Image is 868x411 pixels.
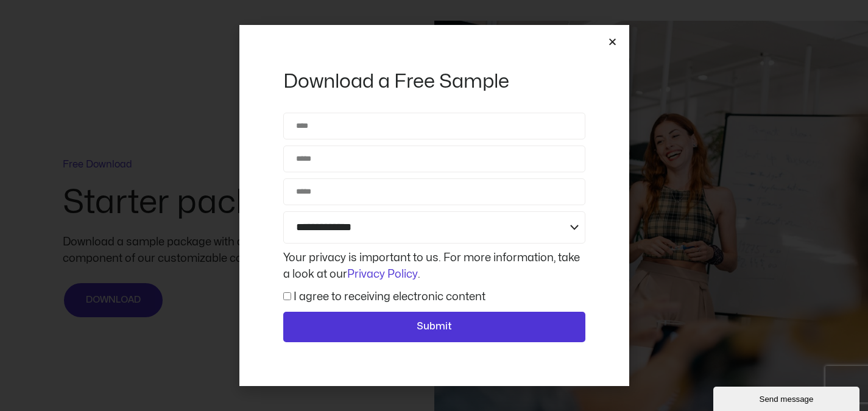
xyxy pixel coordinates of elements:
div: Your privacy is important to us. For more information, take a look at our . [280,250,588,283]
label: I agree to receiving electronic content [294,292,485,302]
span: Submit [417,319,452,335]
button: Submit [283,312,585,342]
a: Privacy Policy [347,269,418,279]
iframe: chat widget [713,384,862,411]
a: Close [608,37,617,46]
h2: Download a Free Sample [283,69,585,94]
